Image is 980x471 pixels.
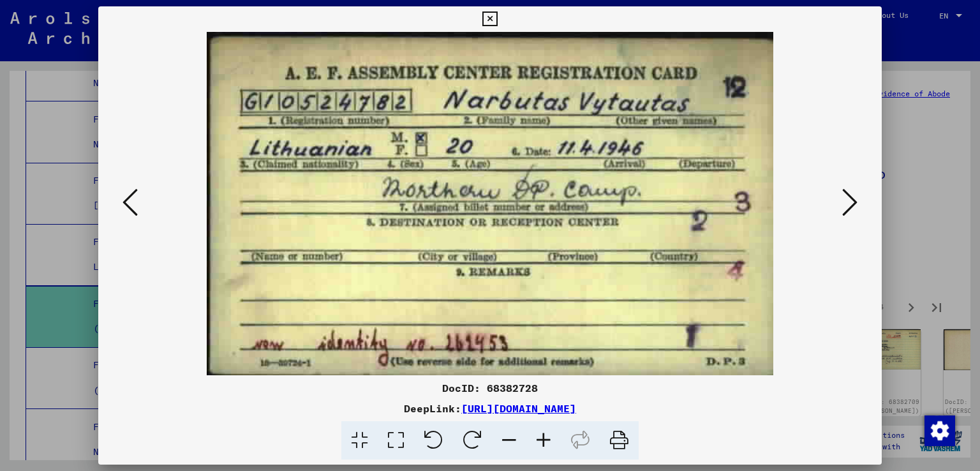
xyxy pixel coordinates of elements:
a: [URL][DOMAIN_NAME] [461,402,576,415]
div: DocID: 68382728 [98,380,882,396]
div: Change consent [924,415,954,445]
div: DeepLink: [98,401,882,416]
img: Change consent [924,415,955,446]
img: 001.jpg [142,32,839,375]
